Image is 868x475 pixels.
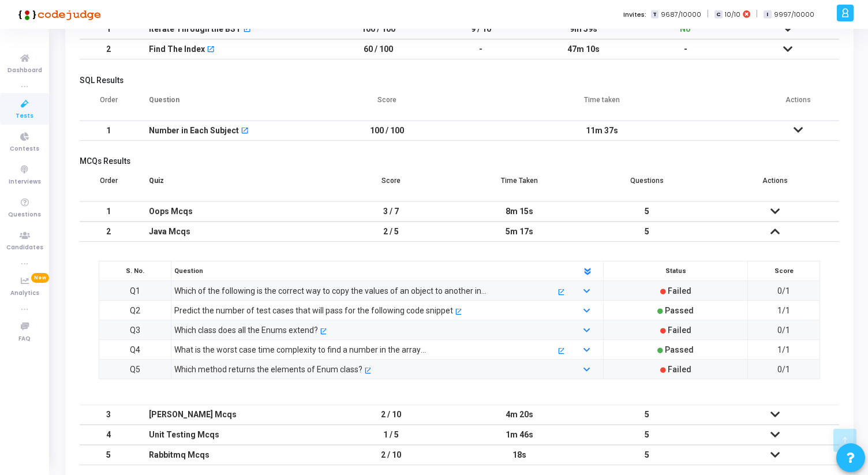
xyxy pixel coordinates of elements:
span: Passed [665,306,694,315]
td: 60 / 100 [327,39,429,59]
th: Order [80,88,137,121]
span: FAQ [18,334,31,344]
div: 4m 20s [467,405,572,424]
span: Tests [16,111,33,121]
div: Oops Mcqs [149,202,316,221]
span: 0/1 [777,286,790,296]
td: 2 / 10 [327,405,455,425]
th: Order [80,169,137,201]
th: Question [137,88,327,121]
span: New [31,273,49,283]
td: 5 [583,405,712,425]
div: 5m 17s [467,222,572,241]
h5: MCQs Results [80,156,839,166]
td: 100 / 100 [327,121,447,141]
div: Find The Index [149,40,205,59]
th: Status [604,261,748,281]
mat-icon: open_in_new [320,328,326,335]
mat-icon: open_in_new [558,348,564,354]
span: No [680,24,691,33]
div: 8m 15s [467,202,572,221]
th: Score [748,261,820,281]
div: 18s [467,446,572,465]
span: Analytics [10,289,39,298]
td: 9m 59s [532,19,634,39]
td: 3 [80,405,137,425]
span: Questions [8,210,41,220]
span: 0/1 [777,365,790,374]
span: Candidates [6,243,43,253]
td: 2 / 10 [327,445,455,465]
td: Q1 [99,281,171,301]
td: 5 [583,445,712,465]
div: Which method returns the elements of Enum class? [174,363,362,376]
span: 10/10 [725,10,740,20]
td: 2 [80,222,137,242]
h5: SQL Results [80,76,839,85]
td: Q3 [99,320,171,340]
div: Iterate Through the BST [149,20,241,39]
mat-icon: open_in_new [207,46,215,54]
span: - [684,44,687,54]
span: 1/1 [777,306,790,315]
div: Which class does all the Enums extend? [174,324,318,336]
span: Dashboard [8,66,42,76]
th: Score [327,169,455,201]
mat-icon: open_in_new [243,26,251,34]
span: Failed [668,286,691,296]
span: 9687/10000 [661,10,701,20]
div: Unit Testing Mcqs [149,425,316,444]
span: C [714,10,722,19]
th: S. No. [99,261,171,281]
span: Contests [10,144,39,154]
th: Questions [583,169,712,201]
div: Java Mcqs [149,222,316,241]
td: 11m 37s [447,121,757,141]
span: 0/1 [777,326,790,335]
div: 1m 46s [467,425,572,444]
td: 5 [583,222,712,242]
td: 5 [583,425,712,445]
span: Failed [668,326,691,335]
span: Passed [665,345,694,354]
div: Rabbitmq Mcqs [149,446,316,465]
th: Actions [711,169,839,201]
label: Invites: [623,10,646,20]
span: 9997/10000 [774,10,814,20]
td: 1 / 5 [327,425,455,445]
img: logo [14,3,101,26]
span: Failed [668,365,691,374]
td: 5 [80,445,137,465]
td: 1 [80,19,137,39]
td: 1 [80,201,137,222]
span: | [756,8,758,20]
td: 5 [583,201,712,222]
mat-icon: open_in_new [558,289,564,296]
span: 1/1 [777,345,790,354]
div: What is the worst case time complexity to find a number in the array [12,19,21,24,29,34,36,39,44,... [174,343,556,356]
th: Time taken [447,88,757,121]
td: Q2 [99,301,171,320]
td: Q4 [99,340,171,360]
div: Question [169,265,569,278]
td: - [429,39,532,59]
span: | [707,8,709,20]
th: Time Taken [455,169,583,201]
th: Score [327,88,447,121]
td: 2 [80,39,137,59]
span: Interviews [9,177,41,187]
span: I [764,10,771,19]
div: Predict the number of test cases that will pass for the following code snippet [174,304,453,317]
th: Actions [757,88,839,121]
td: 1 [80,121,137,141]
span: T [651,10,659,19]
td: 4 [80,425,137,445]
mat-icon: open_in_new [241,128,249,136]
mat-icon: open_in_new [455,309,461,315]
div: Number in Each Subject [149,121,239,140]
th: Quiz [137,169,327,201]
div: Which of the following is the correct way to copy the values of an object to another in [GEOGRAPH... [174,285,556,297]
td: 2 / 5 [327,222,455,242]
td: Q5 [99,360,171,379]
mat-icon: open_in_new [364,368,371,374]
